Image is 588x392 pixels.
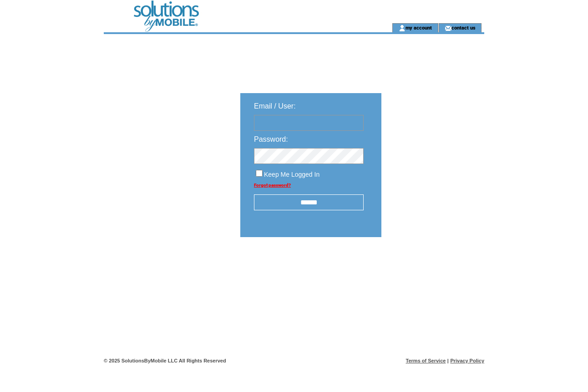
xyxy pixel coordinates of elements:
[399,25,406,32] img: account_icon.gif
[104,358,226,363] span: © 2025 SolutionsByMobile LLC All Rights Reserved
[406,358,446,363] a: Terms of Service
[264,171,319,178] span: Keep Me Logged In
[447,358,449,363] span: |
[450,358,484,363] a: Privacy Policy
[254,183,291,188] a: Forgot password?
[254,102,296,110] span: Email / User:
[451,25,476,30] a: contact us
[408,260,453,271] img: transparent.png
[406,25,432,30] a: my account
[254,135,288,143] span: Password:
[445,25,451,32] img: contact_us_icon.gif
